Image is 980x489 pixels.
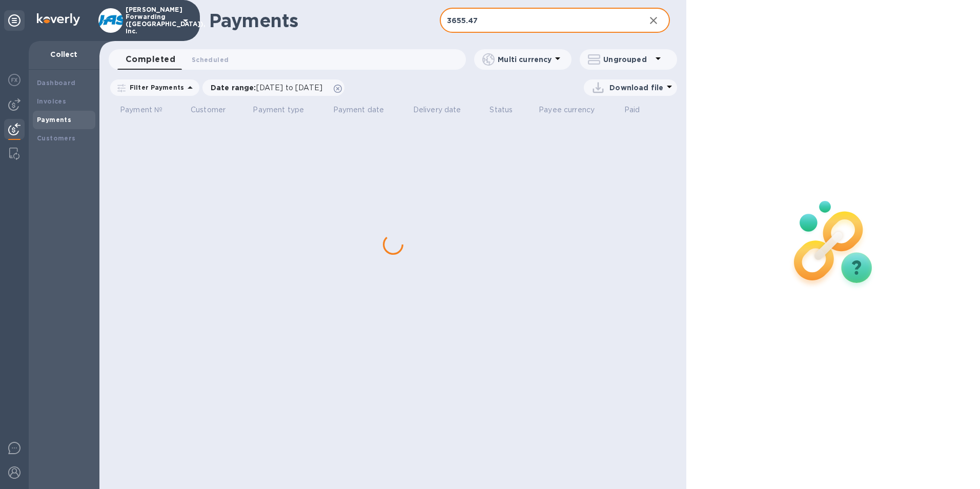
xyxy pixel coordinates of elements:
[37,97,66,105] b: Invoices
[120,105,176,115] span: Payment №
[603,54,652,65] p: Ungrouped
[539,105,608,115] span: Payee currency
[609,83,663,93] p: Download file
[192,54,229,65] span: Scheduled
[498,54,552,65] p: Multi currency
[333,105,398,115] span: Payment date
[37,79,76,87] b: Dashboard
[191,105,239,115] span: Customer
[489,105,526,115] span: Status
[37,134,76,142] b: Customers
[126,52,175,67] span: Completed
[211,83,328,93] p: Date range :
[253,105,317,115] span: Payment type
[256,84,322,92] span: [DATE] to [DATE]
[413,105,461,115] p: Delivery date
[624,105,654,115] span: Paid
[624,105,640,115] p: Paid
[126,6,177,35] p: [PERSON_NAME] Forwarding ([GEOGRAPHIC_DATA]), Inc.
[8,74,21,86] img: Foreign exchange
[37,13,80,26] img: Logo
[126,83,184,92] p: Filter Payments
[253,105,304,115] p: Payment type
[333,105,384,115] p: Payment date
[489,105,513,115] p: Status
[209,10,440,31] h1: Payments
[120,105,162,115] p: Payment №
[539,105,595,115] p: Payee currency
[37,49,91,59] p: Collect
[202,79,344,96] div: Date range:[DATE] to [DATE]
[191,105,226,115] p: Customer
[37,116,71,124] b: Payments
[4,10,25,31] div: Unpin categories
[413,105,475,115] span: Delivery date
